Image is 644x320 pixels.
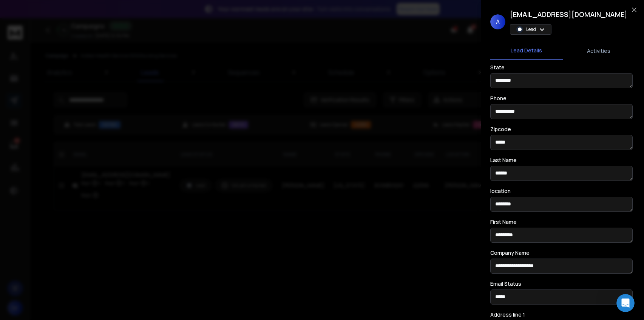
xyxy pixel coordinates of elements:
[9,234,251,242] div: Did this answer your question?
[105,242,116,257] span: 😞
[490,96,507,101] label: Phone
[241,3,255,17] div: Close
[490,158,517,163] label: Last Name
[5,3,19,17] button: go back
[140,242,159,257] span: smiley reaction
[144,242,155,257] span: 😃
[490,188,511,194] label: location
[227,3,241,17] button: Collapse window
[490,281,521,286] label: Email Status
[563,43,635,59] button: Activities
[120,242,140,257] span: neutral face reaction
[124,242,135,257] span: 😐
[490,312,525,317] label: Address line 1
[490,250,530,256] label: Company Name
[510,9,627,20] h1: [EMAIL_ADDRESS][DOMAIN_NAME]
[490,42,563,60] button: Lead Details
[616,294,635,312] iframe: Intercom live chat
[100,242,120,257] span: disappointed reaction
[490,65,505,70] label: State
[490,127,511,132] label: Zipcode
[526,26,536,32] p: Lead
[490,14,505,29] span: A
[100,266,160,272] a: Open in help center
[490,219,517,225] label: First Name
